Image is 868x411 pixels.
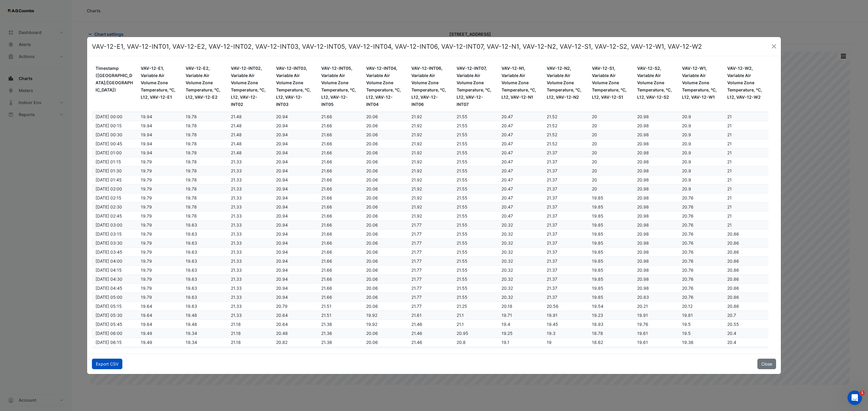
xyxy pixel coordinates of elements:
span: 08/07/2024 03:45 [96,249,122,255]
span: 19.79 [141,195,152,200]
span: 20.9 [682,114,691,119]
span: 20.9 [682,159,691,164]
span: 21 [727,186,732,191]
span: 21.33 [231,204,242,209]
span: 08/07/2024 02:30 [96,204,122,209]
span: 20.47 [502,141,513,146]
span: 20 [592,123,597,128]
span: 19.85 [592,240,603,246]
span: 21.66 [321,123,332,128]
span: 19.78 [186,186,197,191]
span: 21.52 [547,123,557,128]
span: 21.66 [321,231,332,236]
span: 20.06 [366,177,378,182]
span: 21.66 [321,195,332,200]
span: 08/07/2024 01:45 [96,177,122,182]
span: 20.98 [637,132,649,137]
span: 20.98 [637,249,649,255]
button: Export CSV [92,359,122,369]
span: 20.94 [276,213,288,218]
span: 20.06 [366,159,378,164]
span: 21.37 [547,204,557,209]
span: 21.66 [321,159,332,164]
span: 20.94 [276,249,288,255]
iframe: Intercom live chat [848,391,862,405]
span: 08/07/2024 01:00 [96,150,122,155]
span: 21.92 [411,213,422,218]
span: 21.77 [411,258,422,264]
span: 21.55 [457,204,467,209]
span: 21.92 [411,159,422,164]
datatable-header-cell: VAV-12-W1, Variable Air Volume Zone Temperature, °C, L12, VAV-12-W1 [678,61,724,112]
span: 20.94 [276,123,288,128]
span: 20.98 [637,258,649,264]
span: 20.98 [637,213,649,218]
span: 19.63 [186,267,197,273]
span: 19.79 [141,168,152,173]
span: VAV-12-INT06, Variable Air Volume Zone Temperature, °C, L12, VAV-12-INT06 [411,66,446,107]
span: 20.86 [727,258,739,264]
span: 21.92 [411,150,422,155]
span: 21.66 [321,204,332,209]
span: 21.33 [231,159,242,164]
span: 19.78 [186,150,197,155]
span: 20.94 [276,267,288,273]
span: 20.94 [276,114,288,119]
span: 20.94 [276,186,288,191]
span: 21.33 [231,186,242,191]
span: 08/07/2024 03:15 [96,231,122,236]
span: 19.79 [141,213,152,218]
span: 21.66 [321,141,332,146]
span: 20.76 [682,240,693,246]
span: VAV-12-INT03, Variable Air Volume Zone Temperature, °C, L12, VAV-12-INT03 [276,66,311,107]
datatable-header-cell: VAV-12-S1, Variable Air Volume Zone Temperature, °C, L12, VAV-12-S1 [588,61,634,112]
span: 20 [592,114,597,119]
span: 20.47 [502,204,513,209]
span: 20.94 [276,159,288,164]
span: 21.66 [321,258,332,264]
span: 21.55 [457,267,467,273]
span: 20.47 [502,213,513,218]
span: Timestamp ([GEOGRAPHIC_DATA]/[GEOGRAPHIC_DATA]) [96,66,133,92]
span: 21.55 [457,258,467,264]
span: 19.78 [186,168,197,173]
span: 21.48 [231,132,242,137]
span: 20.47 [502,150,513,155]
span: 21 [727,222,732,227]
span: 20.9 [682,132,691,137]
span: 21.37 [547,231,557,236]
span: 20.47 [502,186,513,191]
span: 21.92 [411,168,422,173]
button: Close [769,42,778,51]
span: VAV-12-INT07, Variable Air Volume Zone Temperature, °C, L12, VAV-12-INT07 [457,66,491,107]
span: 19.78 [186,204,197,209]
span: VAV-12-N2, Variable Air Volume Zone Temperature, °C, L12, VAV-12-N2 [547,66,581,100]
span: 08/07/2024 00:30 [96,132,122,137]
span: 20.06 [366,213,378,218]
span: 21.37 [547,222,557,227]
span: 08/07/2024 02:15 [96,195,121,200]
span: 20.94 [276,204,288,209]
span: 21.33 [231,240,242,246]
span: 21.66 [321,222,332,227]
span: 08/07/2024 01:30 [96,168,122,173]
span: 21.37 [547,168,557,173]
span: 20.76 [682,222,693,227]
span: 20.98 [637,240,649,246]
span: 21.37 [547,240,557,246]
span: 21 [727,150,732,155]
span: 21.92 [411,204,422,209]
span: VAV-12-INT05, Variable Air Volume Zone Temperature, °C, L12, VAV-12-INT05 [321,66,356,107]
span: 21.66 [321,177,332,182]
span: 21 [727,168,732,173]
span: 21 [727,114,732,119]
span: 21.33 [231,177,242,182]
span: 20.76 [682,231,693,236]
span: 21.33 [231,168,242,173]
span: 20.06 [366,141,378,146]
span: 21.66 [321,267,332,273]
span: 19.79 [141,267,152,273]
span: 20.06 [366,267,378,273]
span: 21.37 [547,213,557,218]
span: 19.78 [186,132,197,137]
